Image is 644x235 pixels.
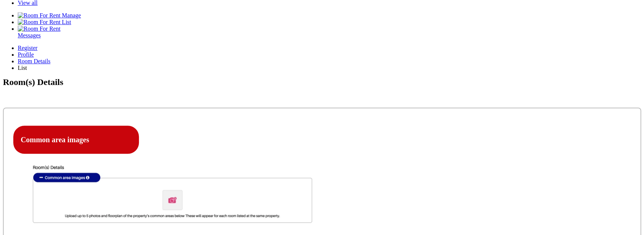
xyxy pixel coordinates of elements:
span: Register [18,45,37,51]
h2: Room(s) Details [3,77,641,100]
a: List [18,19,71,25]
a: Room Details [18,58,641,65]
span: Messages [18,32,41,38]
img: Room For Rent [18,19,61,25]
span: Manage [62,12,81,18]
span: Room Details [18,58,50,64]
span: List [62,19,71,25]
img: Room For Rent [18,12,61,19]
h4: Common area images [21,136,132,144]
span: List [18,65,27,71]
span: Profile [18,51,34,58]
img: Room For Rent [18,25,61,32]
a: Profile [18,51,641,58]
a: Register [18,45,641,51]
a: Manage [18,12,81,18]
a: Room For Rent Messages [18,25,641,38]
